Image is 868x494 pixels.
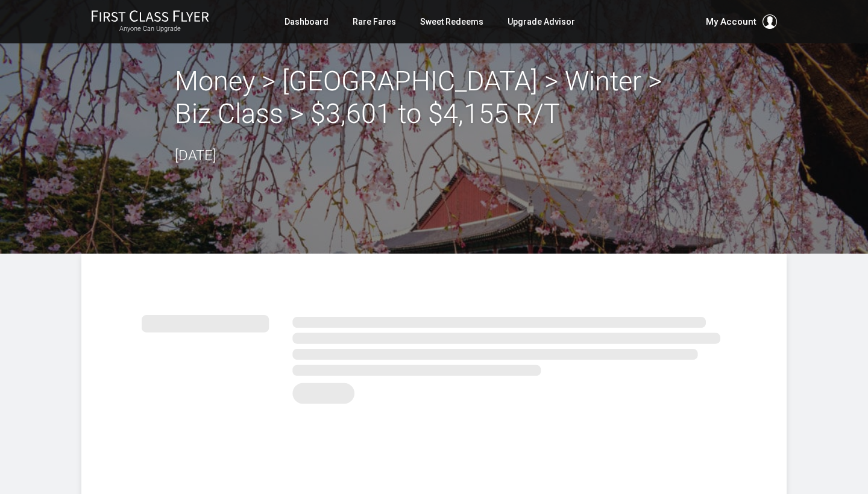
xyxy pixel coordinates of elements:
a: Sweet Redeems [420,11,483,33]
time: [DATE] [175,147,216,164]
a: Rare Fares [353,11,396,33]
a: Dashboard [285,11,329,33]
a: Upgrade Advisor [508,11,575,33]
a: First Class FlyerAnyone Can Upgrade [91,10,209,34]
img: First Class Flyer [91,10,209,22]
span: My Account [706,14,756,29]
small: Anyone Can Upgrade [91,25,209,33]
button: My Account [706,14,777,29]
img: summary.svg [142,302,726,411]
h2: Money > [GEOGRAPHIC_DATA] > Winter > Biz Class > $3,601 to $4,155 R/T [175,65,693,130]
